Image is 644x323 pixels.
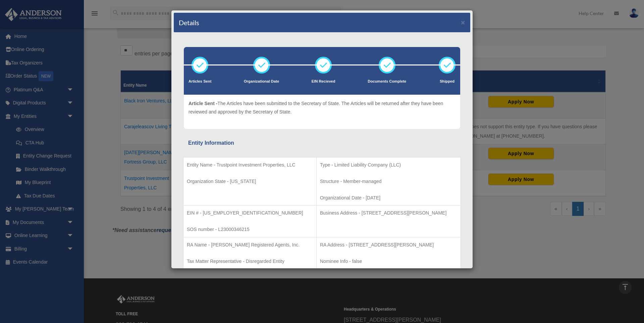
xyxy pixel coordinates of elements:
p: Entity Name - Trustpoint Investment Properties, LLC [187,161,313,169]
p: RA Name - [PERSON_NAME] Registered Agents, Inc. [187,241,313,249]
p: Nominee Info - false [320,257,457,266]
h4: Details [179,18,199,27]
p: Organization State - [US_STATE] [187,177,313,186]
span: Article Sent - [189,101,217,106]
p: Structure - Member-managed [320,177,457,186]
p: Type - Limited Liability Company (LLC) [320,161,457,169]
p: The Articles have been submitted to the Secretary of State. The Articles will be returned after t... [189,99,455,116]
p: SOS number - L23000346215 [187,225,313,234]
p: Organizational Date - [DATE] [320,194,457,202]
p: RA Address - [STREET_ADDRESS][PERSON_NAME] [320,241,457,249]
p: Tax Matter Representative - Disregarded Entity [187,257,313,266]
p: EIN Recieved [312,78,335,85]
p: Articles Sent [189,78,211,85]
div: Entity Information [188,138,456,148]
p: Documents Complete [368,78,406,85]
p: Shipped [439,78,455,85]
p: Business Address - [STREET_ADDRESS][PERSON_NAME] [320,209,457,217]
button: × [461,19,465,26]
p: Organizational Date [244,78,279,85]
p: EIN # - [US_EMPLOYER_IDENTIFICATION_NUMBER] [187,209,313,217]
